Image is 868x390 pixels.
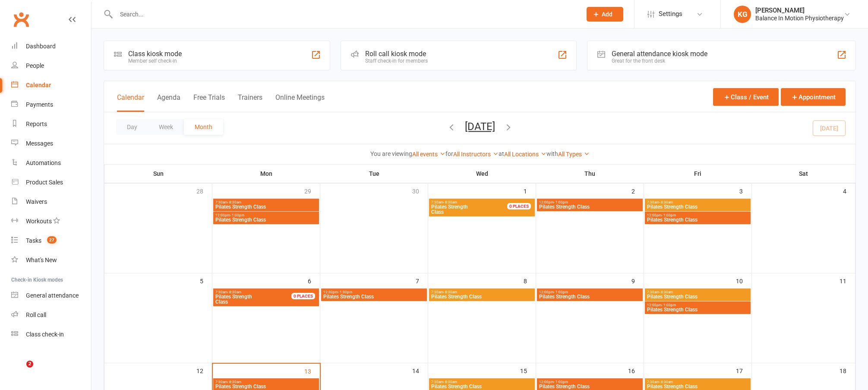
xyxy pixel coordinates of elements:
span: - 8:30am [443,380,457,384]
span: Pilates Strength Class [539,204,641,209]
div: Class check-in [26,331,64,338]
div: Class kiosk mode [128,50,182,58]
span: Pilates Strength Class [539,294,641,299]
button: Appointment [781,88,846,106]
div: Product Sales [26,179,63,186]
div: 28 [196,184,212,198]
button: Agenda [157,93,180,112]
span: 12:30pm [323,290,425,294]
span: Pilates Strength [431,204,468,210]
strong: with [546,150,558,157]
span: 12:00pm [647,303,749,307]
div: Payments [26,101,53,108]
th: Sat [752,165,855,183]
div: Reports [26,120,47,127]
span: - 1:00pm [662,213,676,217]
a: General attendance kiosk mode [11,286,91,305]
button: Free Trials [193,93,225,112]
span: Pilates Strength Class [323,294,425,299]
div: Great for the front desk [612,58,707,64]
input: Search... [114,8,575,20]
span: 12:00pm [647,213,749,217]
div: Workouts [26,218,52,225]
th: Fri [644,165,752,183]
div: Staff check-in for members [365,58,428,64]
button: Day [116,119,148,135]
span: 7:30am [431,290,533,294]
span: 12:00pm [539,380,641,384]
div: 9 [631,273,644,288]
a: Messages [11,134,91,153]
span: Pilates Strength Class [431,384,533,389]
div: 10 [736,273,751,288]
strong: at [499,150,504,157]
span: Pilates Strength Class [647,217,749,222]
span: 12:00pm [215,213,317,217]
span: - 8:30am [227,290,241,294]
div: People [26,62,44,69]
span: 7:30am [431,200,518,204]
span: Pilates Strength Class [215,384,317,389]
div: General attendance kiosk mode [612,50,707,58]
span: - 8:30am [443,290,457,294]
a: Tasks 27 [11,231,91,250]
button: Calendar [117,93,144,112]
div: 3 [739,184,751,198]
a: People [11,56,91,76]
a: Class kiosk mode [11,325,91,344]
div: 0 PLACES [291,293,315,299]
th: Mon [212,165,320,183]
a: Reports [11,114,91,134]
a: Payments [11,95,91,114]
strong: for [445,150,453,157]
div: Calendar [26,82,51,89]
a: Clubworx [10,9,32,30]
div: Automations [26,159,61,166]
div: Roll call [26,311,46,318]
th: Wed [428,165,536,183]
a: All Locations [504,151,546,158]
div: 14 [412,363,428,377]
span: - 8:30am [659,290,673,294]
span: - 1:00pm [554,290,568,294]
a: Roll call [11,305,91,325]
div: Roll call kiosk mode [365,50,428,58]
div: 12 [196,363,212,377]
div: Dashboard [26,43,56,50]
div: 1 [524,184,536,198]
div: 17 [736,363,751,377]
div: 6 [308,273,320,288]
span: 12:00pm [539,200,641,204]
span: 27 [47,236,57,244]
span: 12:00pm [539,290,641,294]
div: 11 [840,273,855,288]
div: 18 [840,363,855,377]
span: Pilates Strength Class [647,294,749,299]
span: - 8:30am [227,380,241,384]
button: [DATE] [465,120,495,133]
div: What's New [26,257,57,263]
a: Workouts [11,212,91,231]
div: Member self check-in [128,58,182,64]
a: All Instructors [453,151,499,158]
div: 16 [628,363,644,377]
button: Trainers [238,93,262,112]
div: 13 [304,364,320,378]
button: Class / Event [713,88,779,106]
div: Balance In Motion Physiotherapy [755,14,844,22]
span: - 1:30pm [338,290,352,294]
span: 7:30am [647,380,749,384]
span: - 1:00pm [662,303,676,307]
span: 7:30am [215,290,302,294]
span: Pilates Strength Class [647,307,749,312]
span: Settings [659,4,682,24]
div: 29 [304,184,320,198]
div: General attendance [26,292,79,299]
div: 30 [412,184,428,198]
span: Add [602,11,612,18]
div: 2 [631,184,644,198]
button: Week [148,119,184,135]
a: Calendar [11,76,91,95]
span: Pilates Strength Class [215,217,317,222]
a: What's New [11,250,91,270]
